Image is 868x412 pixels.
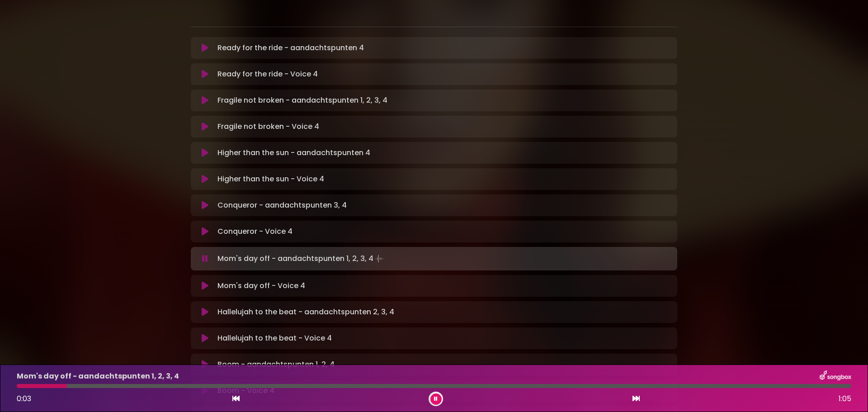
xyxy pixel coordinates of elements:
[217,174,324,185] p: Higher than the sun - Voice 4
[217,147,370,158] p: Higher than the sun - aandachtspunten 4
[839,393,851,404] span: 1:05
[217,43,364,53] p: Ready for the ride - aandachtspunten 4
[217,226,292,237] p: Conqueror - Voice 4
[217,69,318,80] p: Ready for the ride - Voice 4
[217,121,319,132] p: Fragile not broken - Voice 4
[217,307,394,317] p: Hallelujah to the beat - aandachtspunten 2, 3, 4
[217,280,305,291] p: Mom's day off - Voice 4
[820,370,851,382] img: songbox-logo-white.png
[217,359,335,370] p: Boom - aandachtspunten 1, 2, 4
[17,393,31,404] span: 0:03
[217,95,387,106] p: Fragile not broken - aandachtspunten 1, 2, 3, 4
[17,371,179,382] p: Mom's day off - aandachtspunten 1, 2, 3, 4
[217,252,386,265] p: Mom's day off - aandachtspunten 1, 2, 3, 4
[373,252,386,265] img: waveform4.gif
[217,333,332,344] p: Hallelujah to the beat - Voice 4
[217,200,347,211] p: Conqueror - aandachtspunten 3, 4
